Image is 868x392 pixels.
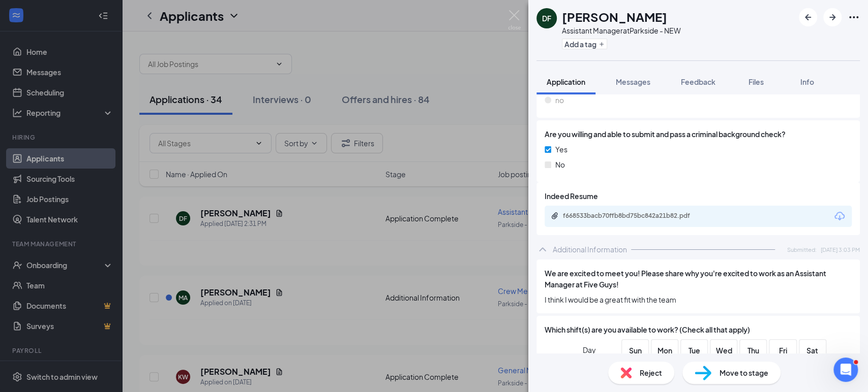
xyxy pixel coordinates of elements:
span: Reject [640,367,662,378]
span: Thu [744,345,762,356]
span: I think I would be a great fit with the team [545,294,852,305]
span: Wed [714,345,733,356]
span: Move to stage [720,367,768,378]
span: Messages [616,77,650,86]
button: ArrowRight [823,8,842,26]
svg: Plus [598,41,605,47]
svg: ChevronUp [536,243,549,255]
button: ArrowLeftNew [799,8,817,26]
span: Application [547,77,585,86]
span: Yes [555,144,567,155]
span: Day [583,344,596,355]
svg: Download [833,210,846,222]
span: Sat [803,345,822,356]
div: f668533bacb70ffb8bd75bc842a21b82.pdf [563,212,705,220]
div: DF [542,13,551,23]
h1: [PERSON_NAME] [562,8,667,25]
div: Assistant Manager at Parkside - NEW [562,25,681,36]
span: Are you willing and able to submit and pass a criminal background check? [545,128,786,140]
svg: ArrowRight [826,11,839,23]
span: No [555,159,565,170]
span: Tue [685,345,703,356]
span: Submitted: [787,245,817,254]
span: Info [800,77,814,86]
span: Feedback [681,77,715,86]
button: PlusAdd a tag [562,39,607,49]
svg: Paperclip [551,212,559,220]
span: Indeed Resume [545,190,598,202]
svg: ArrowLeftNew [802,11,814,23]
a: Paperclipf668533bacb70ffb8bd75bc842a21b82.pdf [551,212,715,221]
svg: Ellipses [848,11,860,23]
div: Additional Information [553,244,627,254]
span: Sun [626,345,644,356]
iframe: Intercom live chat [833,357,858,382]
span: [DATE] 3:03 PM [821,245,860,254]
span: no [555,94,564,106]
span: Mon [655,345,674,356]
span: We are excited to meet you! Please share why you're excited to work as an Assistant Manager at Fi... [545,268,852,290]
span: Fri [774,345,792,356]
span: Files [749,77,764,86]
span: Which shift(s) are you available to work? (Check all that apply) [545,324,750,335]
